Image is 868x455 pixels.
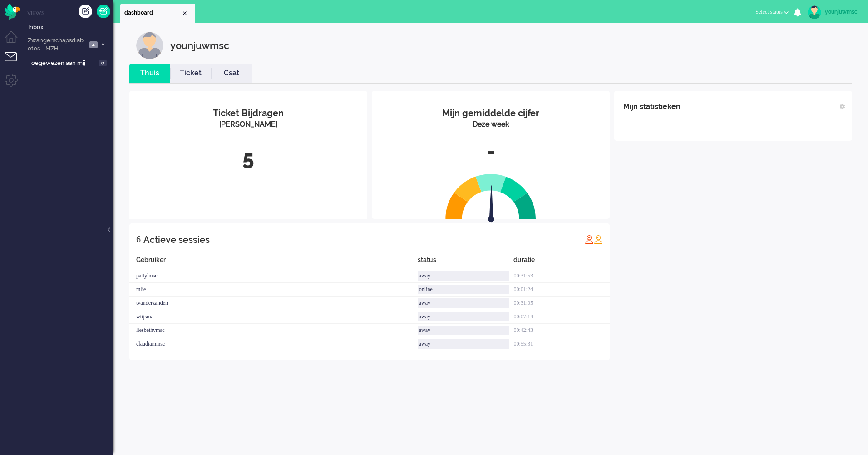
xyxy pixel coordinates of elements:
a: Thuis [129,68,170,79]
div: 6 [136,230,141,248]
div: duratie [513,255,610,269]
div: 00:07:14 [513,310,610,324]
img: profile_orange.svg [594,235,603,244]
div: 00:31:05 [513,297,610,310]
span: dashboard [124,9,181,17]
img: customer.svg [136,32,163,59]
div: claudiammsc [129,337,418,351]
div: away [418,271,509,281]
div: [PERSON_NAME] [136,119,360,130]
div: Actieve sessies [143,231,210,249]
div: pattylmsc [129,269,418,283]
div: - [379,137,603,167]
div: away [418,312,509,321]
div: 00:55:31 [513,337,610,351]
button: Select status [750,5,794,19]
div: status [418,255,514,269]
div: away [418,326,509,335]
div: Close tab [181,10,188,17]
div: 00:42:43 [513,324,610,337]
div: Deze week [379,119,603,130]
img: profile_red.svg [585,235,594,244]
span: Toegewezen aan mij [28,59,96,68]
div: Ticket Bijdragen [136,107,360,120]
li: Select status [750,3,794,23]
img: semi_circle.svg [445,173,536,219]
img: avatar [808,5,821,19]
span: Select status [755,9,783,15]
div: away [418,298,509,308]
img: flow_omnibird.svg [5,4,20,20]
span: 4 [89,41,98,48]
img: arrow.svg [472,185,511,224]
div: 00:31:53 [513,269,610,283]
span: 0 [99,60,107,67]
span: Zwangerschapsdiabetes - MZH [26,36,87,53]
div: younjuwmsc [825,7,859,16]
a: Csat [211,68,252,79]
span: Inbox [28,23,113,32]
li: Tickets menu [5,52,25,73]
li: Dashboard [120,4,195,23]
a: Omnidesk [5,6,20,13]
div: tvanderzanden [129,297,418,310]
div: younjuwmsc [170,32,229,59]
div: liesbethvmsc [129,324,418,337]
div: Gebruiker [129,255,418,269]
li: Admin menu [5,74,25,94]
li: Csat [211,64,252,83]
li: Dashboard menu [5,31,25,51]
div: 5 [136,143,360,173]
a: younjuwmsc [806,5,859,19]
div: Mijn statistieken [623,98,681,116]
li: Thuis [129,64,170,83]
a: Ticket [170,68,211,79]
a: Quick Ticket [97,5,110,18]
div: mlie [129,283,418,297]
a: Toegewezen aan mij 0 [26,58,113,68]
a: Inbox [26,22,113,32]
li: Views [27,9,113,17]
div: away [418,339,509,349]
div: online [418,285,509,294]
div: Mijn gemiddelde cijfer [379,107,603,120]
div: 00:01:24 [513,283,610,297]
li: Ticket [170,64,211,83]
div: wtijsma [129,310,418,324]
div: Creëer ticket [79,5,92,18]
